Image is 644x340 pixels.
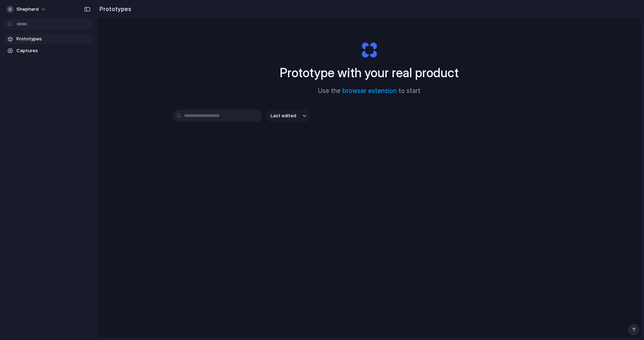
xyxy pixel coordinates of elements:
span: Use the to start [318,87,420,96]
span: Shepherd [16,6,39,13]
a: Prototypes [4,34,93,44]
a: browser extension [342,87,397,94]
span: Prototypes [16,35,90,43]
span: Captures [16,47,90,54]
h1: Prototype with your real product [280,63,459,82]
span: Last edited [270,112,296,119]
h2: Prototypes [97,5,131,13]
button: Last edited [266,110,311,122]
button: Shepherd [4,4,50,15]
a: Captures [4,45,93,56]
